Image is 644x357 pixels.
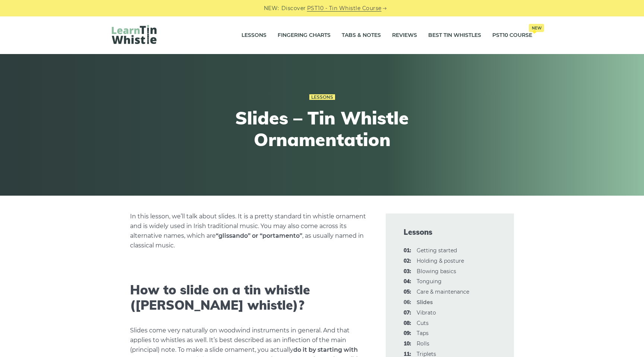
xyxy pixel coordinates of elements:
[404,227,496,237] span: Lessons
[417,247,457,254] a: 01:Getting started
[278,26,331,45] a: Fingering Charts
[404,277,411,286] span: 04:
[404,309,411,317] span: 07:
[112,25,157,44] img: LearnTinWhistle.com
[216,232,302,239] strong: “glissando” or “portamento”
[185,107,459,150] h1: Slides – Tin Whistle Ornamentation
[404,339,411,348] span: 10:
[492,26,532,45] a: PST10 CourseNew
[417,299,433,306] strong: Slides
[404,257,411,266] span: 02:
[417,268,456,275] a: 03:Blowing basics
[130,212,368,250] p: In this lesson, we’ll talk about slides. It is a pretty standard tin whistle ornament and is wide...
[404,246,411,255] span: 01:
[404,298,411,307] span: 06:
[417,320,429,326] a: 08:Cuts
[417,278,442,285] a: 04:Tonguing
[404,329,411,338] span: 09:
[417,340,429,347] a: 10:Rolls
[241,26,266,45] a: Lessons
[309,94,335,100] a: Lessons
[392,26,417,45] a: Reviews
[342,26,381,45] a: Tabs & Notes
[417,330,429,337] a: 09:Taps
[417,309,436,316] a: 07:Vibrato
[428,26,481,45] a: Best Tin Whistles
[404,267,411,276] span: 03:
[529,24,544,32] span: New
[404,288,411,297] span: 05:
[404,319,411,328] span: 08:
[417,288,469,295] a: 05:Care & maintenance
[417,258,464,264] a: 02:Holding & posture
[130,282,368,313] h2: How to slide on a tin whistle ([PERSON_NAME] whistle)?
